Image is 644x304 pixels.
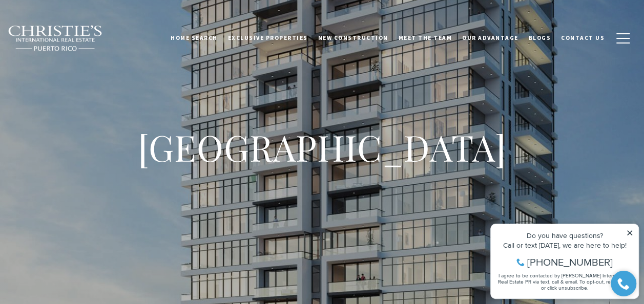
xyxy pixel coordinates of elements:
a: Home Search [165,25,223,51]
a: New Construction [313,25,393,51]
span: I agree to be contacted by [PERSON_NAME] International Real Estate PR via text, call & email. To ... [13,63,146,82]
a: Blogs [524,25,556,51]
a: Our Advantage [457,25,524,51]
div: Do you have questions? [11,23,148,30]
button: button [610,24,636,53]
a: Exclusive Properties [223,25,313,51]
a: Meet the Team [393,25,458,51]
span: [PHONE_NUMBER] [42,48,128,58]
img: Christie's International Real Estate black text logo [8,25,103,52]
span: Blogs [529,34,551,41]
h1: [GEOGRAPHIC_DATA] [117,125,527,170]
span: Exclusive Properties [228,34,308,41]
span: New Construction [318,34,388,41]
span: Contact Us [561,34,605,41]
div: Call or text [DATE], we are here to help! [11,33,148,40]
span: Our Advantage [462,34,518,41]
